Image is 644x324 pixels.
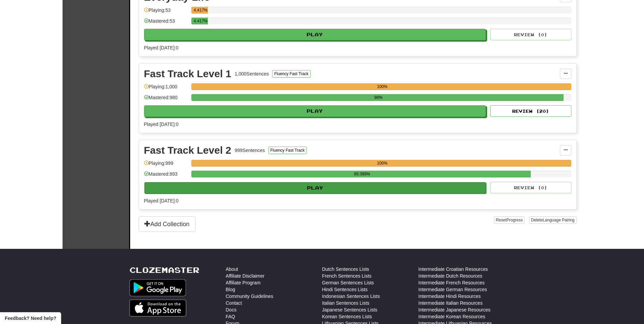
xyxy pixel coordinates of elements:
[193,171,531,177] div: 89.389%
[226,273,265,279] a: Affiliate Disclaimer
[144,45,178,50] span: Played [DATE]: 0
[5,315,56,322] span: Open feedback widget
[419,279,485,286] a: Intermediate French Resources
[144,29,486,40] button: Play
[144,160,188,171] div: Playing: 999
[419,313,485,320] a: Intermediate Korean Resources
[226,293,273,300] a: Community Guidelines
[494,216,525,224] button: ResetProgress
[419,266,488,273] a: Intermediate Croatian Resources
[144,198,178,203] span: Played [DATE]: 0
[322,293,380,300] a: Indonesian Sentences Lists
[226,286,235,293] a: Blog
[506,218,523,222] span: Progress
[235,70,269,77] div: 1,000 Sentences
[144,94,188,105] div: Mastered: 980
[226,306,237,313] a: Docs
[490,29,571,40] button: Review (0)
[144,122,178,127] span: Played [DATE]: 0
[144,18,188,29] div: Mastered: 53
[490,182,571,193] button: Review (0)
[235,147,265,154] div: 999 Sentences
[272,70,310,78] button: Fluency Fast Track
[490,105,571,117] button: Review (20)
[139,216,195,232] button: Add Collection
[193,94,564,101] div: 98%
[144,182,486,194] button: Play
[129,279,186,296] img: Get it on Google Play
[419,306,491,313] a: Intermediate Japanese Resources
[268,147,307,154] button: Fluency Fast Track
[543,218,574,222] span: Language Pairing
[419,300,483,306] a: Intermediate Italian Resources
[144,145,232,155] div: Fast Track Level 2
[129,300,187,317] img: Get it on App Store
[529,216,577,224] button: DeleteLanguage Pairing
[226,266,238,273] a: About
[322,306,377,313] a: Japanese Sentences Lists
[226,313,235,320] a: FAQ
[322,266,369,273] a: Dutch Sentences Lists
[193,160,571,167] div: 100%
[144,69,232,79] div: Fast Track Level 1
[144,83,188,94] div: Playing: 1,000
[419,293,481,300] a: Intermediate Hindi Resources
[226,300,242,306] a: Contact
[144,7,188,18] div: Playing: 53
[322,279,374,286] a: German Sentences Lists
[129,266,199,274] a: Clozemaster
[419,286,487,293] a: Intermediate German Resources
[322,313,372,320] a: Korean Sentences Lists
[322,273,372,279] a: French Sentences Lists
[193,18,208,24] div: 4.417%
[193,83,571,90] div: 100%
[419,273,482,279] a: Intermediate Dutch Resources
[144,105,486,117] button: Play
[322,286,368,293] a: Hindi Sentences Lists
[193,7,208,14] div: 4.417%
[226,279,261,286] a: Affiliate Program
[322,300,369,306] a: Italian Sentences Lists
[144,171,188,182] div: Mastered: 893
